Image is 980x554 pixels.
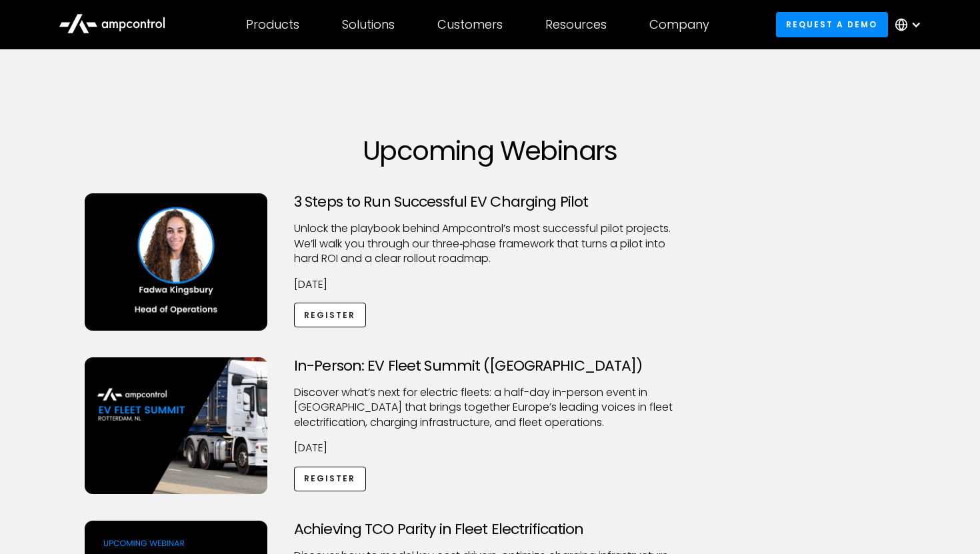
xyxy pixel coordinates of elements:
[294,303,366,327] a: Register
[294,385,686,430] p: ​Discover what’s next for electric fleets: a half-day in-person event in [GEOGRAPHIC_DATA] that b...
[246,17,299,32] div: Products
[294,193,686,211] h3: 3 Steps to Run Successful EV Charging Pilot
[437,17,503,32] div: Customers
[649,17,709,32] div: Company
[545,17,607,32] div: Resources
[294,277,686,292] p: [DATE]
[294,521,686,538] h3: Achieving TCO Parity in Fleet Electrification
[85,135,895,167] h1: Upcoming Webinars
[294,441,686,455] p: [DATE]
[294,357,686,375] h3: In-Person: EV Fleet Summit ([GEOGRAPHIC_DATA])
[776,12,888,37] a: Request a demo
[294,467,366,491] a: Register
[294,221,686,266] p: Unlock the playbook behind Ampcontrol’s most successful pilot projects. We’ll walk you through ou...
[342,17,395,32] div: Solutions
